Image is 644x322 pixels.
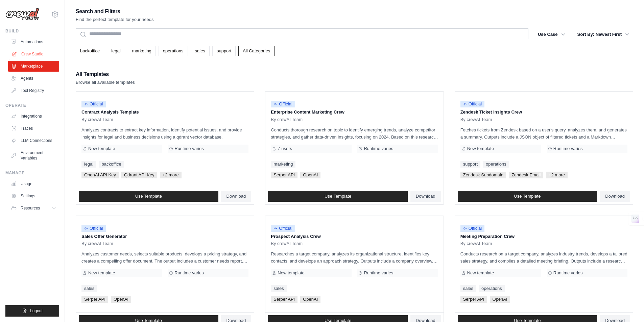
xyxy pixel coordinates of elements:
[268,191,408,202] a: Use Template
[8,178,59,189] a: Usage
[546,172,568,178] span: +2 more
[271,225,295,232] span: Official
[76,70,135,79] h2: All Templates
[300,296,320,303] span: OpenAI
[460,101,485,107] span: Official
[460,241,492,246] span: By crewAI Team
[271,296,297,303] span: Serper API
[111,296,131,303] span: OpenAI
[364,146,393,151] span: Runtime varies
[534,28,569,41] button: Use Case
[8,111,59,122] a: Integrations
[221,191,252,202] a: Download
[416,194,435,199] span: Download
[107,46,125,56] a: legal
[76,7,154,16] h2: Search and Filters
[5,103,59,108] div: Operate
[81,109,248,116] p: Contract Analysis Template
[174,146,204,151] span: Runtime varies
[467,146,494,151] span: New template
[8,135,59,146] a: LLM Connections
[174,270,204,276] span: Runtime varies
[278,146,292,151] span: 7 users
[8,147,59,164] a: Environment Variables
[81,161,96,168] a: legal
[460,109,627,116] p: Zendesk Ticket Insights Crew
[9,49,60,59] a: Crew Studio
[21,205,40,211] span: Resources
[8,123,59,134] a: Traces
[490,296,510,303] span: OpenAI
[460,250,627,265] p: Conducts research on a target company, analyzes industry trends, develops a tailored sales strate...
[509,172,543,178] span: Zendesk Email
[460,233,627,240] p: Meeting Preparation Crew
[159,46,188,56] a: operations
[5,305,59,317] button: Logout
[135,194,162,199] span: Use Template
[460,225,485,232] span: Official
[271,101,295,107] span: Official
[271,126,438,141] p: Conducts thorough research on topic to identify emerging trends, analyze competitor strategies, a...
[553,146,583,151] span: Runtime varies
[271,285,286,292] a: sales
[81,233,248,240] p: Sales Offer Generator
[479,285,505,292] a: operations
[76,46,104,56] a: backoffice
[458,191,597,202] a: Use Template
[81,117,113,122] span: By crewAI Team
[460,296,487,303] span: Serper API
[128,46,156,56] a: marketing
[81,172,119,178] span: OpenAI API Key
[88,146,115,151] span: New template
[81,250,248,265] p: Analyzes customer needs, selects suitable products, develops a pricing strategy, and creates a co...
[460,117,492,122] span: By crewAI Team
[79,191,218,202] a: Use Template
[271,241,303,246] span: By crewAI Team
[271,109,438,116] p: Enterprise Content Marketing Crew
[212,46,236,56] a: support
[5,28,59,34] div: Build
[605,194,625,199] span: Download
[81,126,248,141] p: Analyzes contracts to extract key information, identify potential issues, and provide insights fo...
[271,250,438,265] p: Researches a target company, analyzes its organizational structure, identifies key contacts, and ...
[300,172,320,178] span: OpenAI
[460,172,506,178] span: Zendesk Subdomain
[81,225,106,232] span: Official
[88,270,115,276] span: New template
[99,161,124,168] a: backoffice
[467,270,494,276] span: New template
[460,126,627,141] p: Fetches tickets from Zendesk based on a user's query, analyzes them, and generates a summary. Out...
[8,73,59,84] a: Agents
[553,270,583,276] span: Runtime varies
[76,79,135,86] p: Browse all available templates
[325,194,351,199] span: Use Template
[5,8,39,21] img: Logo
[460,285,476,292] a: sales
[160,172,182,178] span: +2 more
[81,241,113,246] span: By crewAI Team
[121,172,157,178] span: Qdrant API Key
[81,285,97,292] a: sales
[191,46,210,56] a: sales
[278,270,304,276] span: New template
[226,194,246,199] span: Download
[81,296,108,303] span: Serper API
[483,161,509,168] a: operations
[238,46,275,56] a: All Categories
[364,270,393,276] span: Runtime varies
[514,194,541,199] span: Use Template
[8,36,59,47] a: Automations
[460,161,480,168] a: support
[271,233,438,240] p: Prospect Analysis Crew
[30,308,43,314] span: Logout
[5,170,59,176] div: Manage
[271,161,295,168] a: marketing
[8,203,59,214] button: Resources
[573,28,633,41] button: Sort By: Newest First
[600,191,630,202] a: Download
[8,191,59,201] a: Settings
[81,101,106,107] span: Official
[271,117,303,122] span: By crewAI Team
[8,85,59,96] a: Tool Registry
[410,191,441,202] a: Download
